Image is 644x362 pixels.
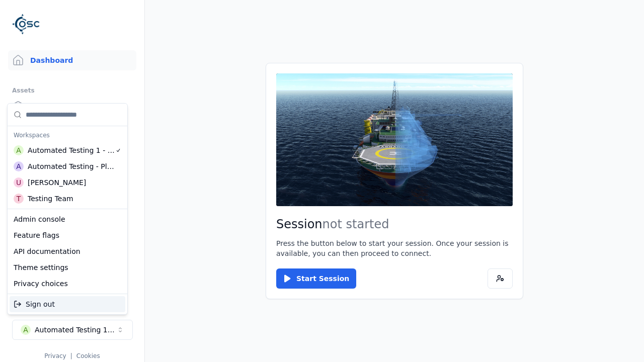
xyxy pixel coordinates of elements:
div: Privacy choices [10,276,125,292]
div: Testing Team [28,194,73,204]
div: U [14,177,24,188]
div: Suggestions [8,104,127,209]
div: A [14,161,24,171]
div: [PERSON_NAME] [28,177,86,188]
div: Workspaces [10,128,125,142]
div: T [14,194,24,204]
div: Automated Testing 1 - Playwright [28,145,115,155]
div: Suggestions [8,294,127,314]
div: Automated Testing - Playwright [28,161,115,171]
div: Admin console [10,211,125,227]
div: Suggestions [8,209,127,294]
div: Sign out [10,296,125,312]
div: A [14,145,24,155]
div: Theme settings [10,259,125,276]
div: API documentation [10,243,125,259]
div: Feature flags [10,227,125,243]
